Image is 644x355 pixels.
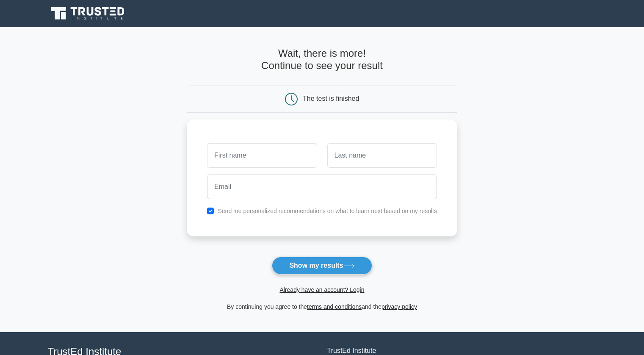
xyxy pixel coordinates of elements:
[327,143,437,168] input: Last name
[207,175,437,199] input: Email
[182,302,462,312] div: By continuing you agree to the and the
[218,208,437,214] label: Send me personalized recommendations on what to learn next based on my results
[207,143,317,168] input: First name
[279,286,364,293] a: Already have an account? Login
[307,303,362,310] a: terms and conditions
[381,303,417,310] a: privacy policy
[187,47,457,72] h4: Wait, there is more! Continue to see your result
[303,95,359,102] div: The test is finished
[272,257,372,275] button: Show my results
